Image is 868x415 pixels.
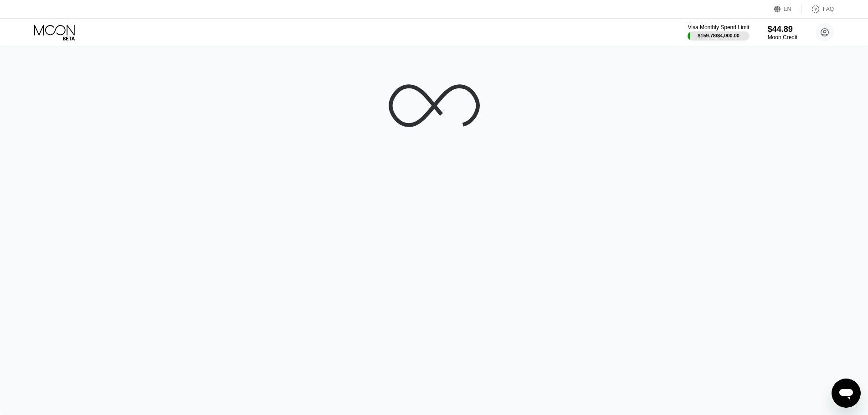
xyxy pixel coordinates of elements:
[832,379,861,408] iframe: Button to launch messaging window
[698,33,740,38] div: $159.78 / $4,000.00
[802,5,834,14] div: FAQ
[768,34,797,41] div: Moon Credit
[688,24,749,31] div: Visa Monthly Spend Limit
[823,6,834,12] div: FAQ
[768,25,797,41] div: $44.89Moon Credit
[768,25,797,34] div: $44.89
[774,5,802,14] div: EN
[688,24,749,41] div: Visa Monthly Spend Limit$159.78/$4,000.00
[784,6,791,12] div: EN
